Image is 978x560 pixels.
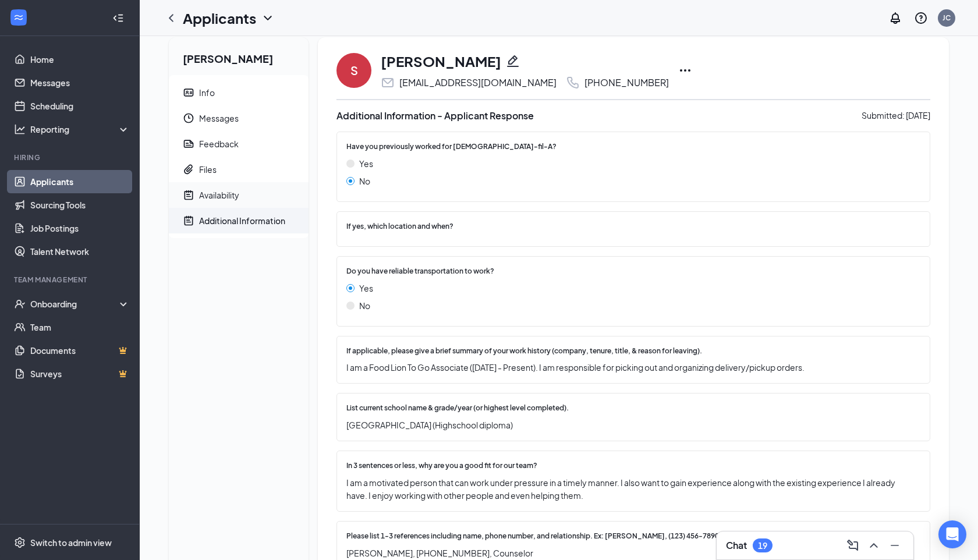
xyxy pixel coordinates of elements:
[346,346,702,357] span: If applicable, please give a brief summary of your work history (company, tenure, title, & reason...
[678,63,692,77] svg: Ellipses
[346,141,557,153] span: Have you previously worked for [DEMOGRAPHIC_DATA]-fil-A?
[942,13,951,23] div: JC
[13,12,24,23] svg: WorkstreamLogo
[885,536,904,555] button: Minimize
[169,80,309,105] a: ContactCardInfo
[381,51,501,71] h1: [PERSON_NAME]
[169,37,309,75] h2: [PERSON_NAME]
[758,541,767,551] div: 19
[30,193,130,217] a: Sourcing Tools
[199,164,217,175] div: Files
[888,538,902,552] svg: Minimize
[14,298,26,310] svg: UserCheck
[169,157,309,182] a: PaperclipFiles
[169,131,309,157] a: ReportFeedback
[112,12,124,24] svg: Collapse
[183,8,256,28] h1: Applicants
[30,217,130,240] a: Job Postings
[359,299,370,312] span: No
[864,536,883,555] button: ChevronUp
[359,157,373,170] span: Yes
[914,11,928,25] svg: QuestionInfo
[14,153,127,162] div: Hiring
[359,282,373,295] span: Yes
[506,54,520,68] svg: Pencil
[183,164,194,175] svg: Paperclip
[346,221,453,232] span: If yes, which location and when?
[30,240,130,263] a: Talent Network
[30,362,130,385] a: SurveysCrown
[346,476,912,502] span: I am a motivated person that can work under pressure in a timely manner. I also want to gain expe...
[183,87,194,98] svg: ContactCard
[867,538,881,552] svg: ChevronUp
[888,11,902,25] svg: Notifications
[846,538,860,552] svg: ComposeMessage
[350,62,358,79] div: S
[30,298,120,310] div: Onboarding
[30,123,130,135] div: Reporting
[359,175,370,187] span: No
[169,208,309,233] a: NoteActiveAdditional Information
[30,94,130,118] a: Scheduling
[30,537,112,548] div: Switch to admin view
[199,189,239,201] div: Availability
[169,182,309,208] a: NoteActiveAvailability
[30,339,130,362] a: DocumentsCrown
[199,138,239,150] div: Feedback
[346,460,537,472] span: In 3 sentences or less, why are you a good fit for our team?
[566,76,580,90] svg: Phone
[30,48,130,71] a: Home
[346,419,909,431] span: [GEOGRAPHIC_DATA] (Highschool diploma)
[14,123,26,135] svg: Analysis
[183,189,194,201] svg: NoteActive
[862,109,930,122] div: Submitted: [DATE]
[938,520,966,548] div: Open Intercom Messenger
[844,536,862,555] button: ComposeMessage
[30,316,130,339] a: Team
[399,77,557,88] div: [EMAIL_ADDRESS][DOMAIN_NAME]
[183,112,194,124] svg: Clock
[381,76,395,90] svg: Email
[584,77,669,88] div: [PHONE_NUMBER]
[30,170,130,193] a: Applicants
[199,215,285,226] div: Additional Information
[14,537,26,548] svg: Settings
[199,105,299,131] span: Messages
[183,215,194,226] svg: NoteActive
[346,266,494,277] span: Do you have reliable transportation to work?
[336,109,534,122] h3: Additional Information - Applicant Response
[346,361,909,374] span: I am a Food Lion To Go Associate ([DATE] - Present). I am responsible for picking out and organiz...
[14,275,127,285] div: Team Management
[199,87,215,98] div: Info
[183,138,194,150] svg: Report
[346,403,569,414] span: List current school name & grade/year (or highest level completed).
[726,539,747,552] h3: Chat
[164,11,178,25] svg: ChevronLeft
[261,11,275,25] svg: ChevronDown
[30,71,130,94] a: Messages
[346,531,746,542] span: Please list 1-3 references including name, phone number, and relationship. Ex: [PERSON_NAME], (12...
[169,105,309,131] a: ClockMessages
